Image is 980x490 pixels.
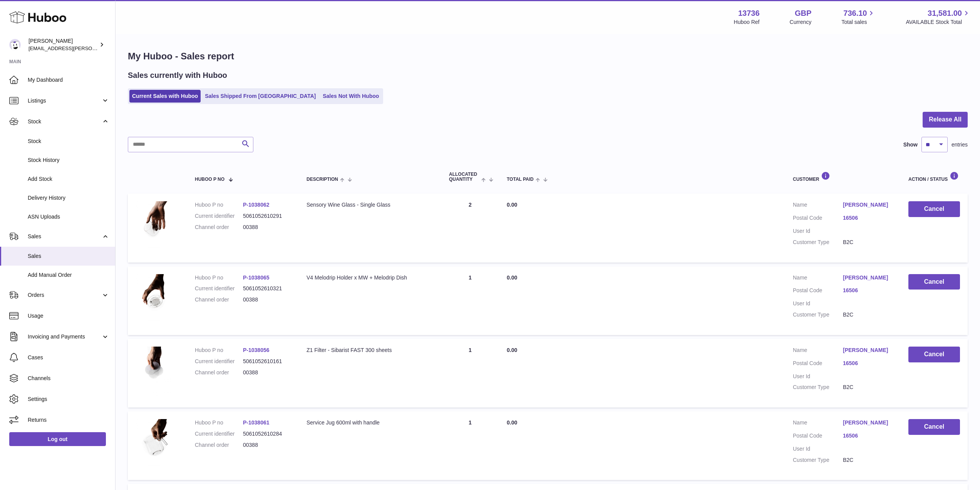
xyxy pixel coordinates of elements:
div: Customer [793,172,893,182]
dt: Postal Code [793,432,843,441]
a: 736.10 Total sales [841,8,876,26]
dt: User Id [793,445,843,453]
span: Sales [28,233,101,240]
a: 31,581.00 AVAILABLE Stock Total [906,8,971,26]
a: 16506 [843,432,893,439]
button: Cancel [908,201,960,217]
span: Cases [28,354,109,361]
dt: Customer Type [793,239,843,246]
span: 0.00 [507,419,517,426]
dt: User Id [793,373,843,380]
span: 0.00 [507,274,517,281]
label: Show [903,141,918,148]
dt: Current identifier [195,358,243,365]
a: 16506 [843,287,893,294]
span: Total paid [507,177,534,182]
dt: Channel order [195,296,243,303]
span: My Dashboard [28,76,109,84]
span: 0.00 [507,347,517,353]
button: Cancel [908,419,960,435]
div: [PERSON_NAME] [28,37,98,52]
td: 1 [441,411,499,480]
dd: 00388 [243,441,291,449]
td: 1 [441,266,499,335]
div: Currency [790,19,812,26]
span: 736.10 [843,8,867,19]
strong: GBP [795,8,811,19]
dd: 00388 [243,224,291,231]
dt: Customer Type [793,384,843,391]
span: Stock [28,138,109,145]
dd: 5061052610161 [243,358,291,365]
strong: 13736 [738,8,760,19]
a: 16506 [843,214,893,222]
img: horia@orea.uk [9,39,21,51]
span: Huboo P no [195,177,224,182]
dd: 5061052610291 [243,212,291,220]
button: Cancel [908,347,960,362]
dt: Channel order [195,224,243,231]
span: Stock History [28,157,109,164]
dt: User Id [793,300,843,307]
a: [PERSON_NAME] [843,419,893,426]
span: Add Manual Order [28,271,109,279]
dd: B2C [843,384,893,391]
a: P-1038062 [243,202,270,208]
dt: Postal Code [793,287,843,296]
a: P-1038065 [243,274,270,281]
div: Action / Status [908,172,960,182]
span: Settings [28,396,109,403]
dt: Huboo P no [195,274,243,281]
dt: Current identifier [195,285,243,292]
dt: Customer Type [793,311,843,318]
span: AVAILABLE Stock Total [906,19,971,26]
dt: Current identifier [195,212,243,220]
a: [PERSON_NAME] [843,274,893,281]
div: Huboo Ref [734,19,760,26]
dt: Name [793,201,843,210]
h2: Sales currently with Huboo [128,70,227,81]
dt: Current identifier [195,430,243,438]
span: Usage [28,312,109,320]
span: [EMAIL_ADDRESS][PERSON_NAME][DOMAIN_NAME] [28,45,154,51]
dt: Name [793,347,843,356]
span: Listings [28,97,101,104]
dt: Customer Type [793,456,843,464]
span: Stock [28,118,101,125]
dt: Name [793,419,843,428]
h1: My Huboo - Sales report [128,50,968,62]
dt: Huboo P no [195,201,243,209]
a: Log out [9,432,106,446]
img: 137361742779216.jpeg [136,347,174,398]
dt: Huboo P no [195,419,243,426]
dd: B2C [843,311,893,318]
button: Release All [923,112,968,128]
dd: B2C [843,239,893,246]
dt: Name [793,274,843,283]
span: Sales [28,253,109,260]
div: Service Jug 600ml with handle [307,419,434,426]
span: Add Stock [28,175,109,183]
span: Description [307,177,338,182]
span: Delivery History [28,194,109,202]
dt: Huboo P no [195,347,243,354]
dd: 5061052610321 [243,285,291,292]
dt: Channel order [195,441,243,449]
span: Orders [28,291,101,299]
span: Total sales [841,19,876,26]
a: [PERSON_NAME] [843,347,893,354]
button: Cancel [908,274,960,290]
span: 31,581.00 [928,8,962,19]
span: entries [952,141,968,148]
dd: 5061052610284 [243,430,291,438]
a: Current Sales with Huboo [129,90,201,103]
dt: User Id [793,227,843,235]
td: 2 [441,194,499,262]
a: P-1038061 [243,419,270,426]
a: [PERSON_NAME] [843,201,893,209]
dt: Postal Code [793,360,843,369]
span: Invoicing and Payments [28,333,101,340]
img: 137361742779797.png [136,419,174,470]
dd: 00388 [243,296,291,303]
span: 0.00 [507,202,517,208]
